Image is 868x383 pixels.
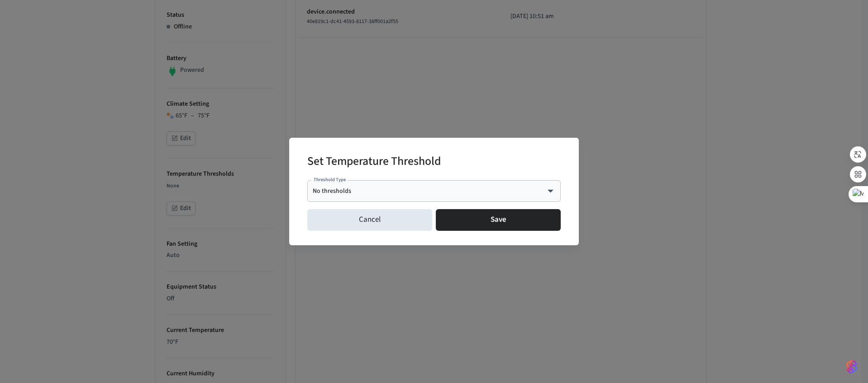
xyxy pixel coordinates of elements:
[307,149,441,176] h2: Set Temperature Threshold
[313,187,555,196] div: No thresholds
[436,209,561,231] button: Save
[314,176,346,183] label: Threshold Type
[307,209,432,231] button: Cancel
[846,360,857,374] img: SeamLogoGradient.69752ec5.svg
